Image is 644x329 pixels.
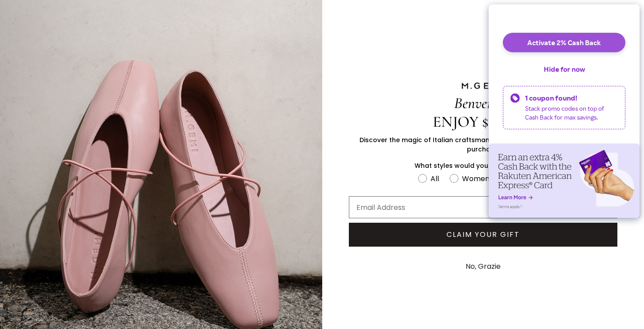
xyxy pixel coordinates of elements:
[433,112,533,131] span: ENJOY $50 OFF
[415,161,552,170] span: What styles would you like to hear about?
[462,173,494,184] div: Women's
[454,94,512,112] span: Benvenuta
[360,135,606,154] span: Discover the magic of Italian craftsmanship with $50 off your first full-price purchase.
[349,196,618,218] input: Email Address
[349,223,618,247] button: CLAIM YOUR GIFT
[461,82,505,90] img: M.GEMI
[625,4,640,19] button: Close dialog
[461,255,505,278] button: No, Grazie
[431,173,439,184] div: All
